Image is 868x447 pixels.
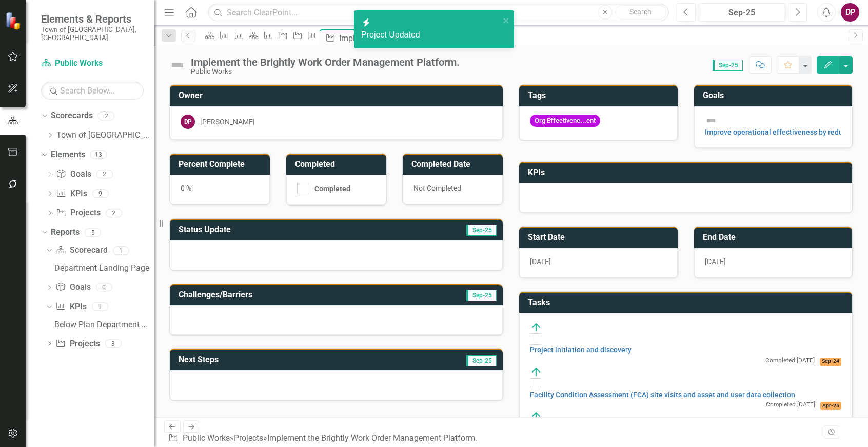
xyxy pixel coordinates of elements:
div: 13 [90,151,107,159]
input: Search Below... [41,82,144,100]
a: Public Works [183,433,230,443]
a: Projects [234,433,263,443]
h3: Next Steps [179,355,358,364]
span: [DATE] [705,257,726,266]
h3: Start Date [528,233,673,242]
h3: Tags [528,91,673,100]
h3: Tasks [528,298,847,307]
a: Public Works [41,58,144,69]
a: Projects [56,208,100,219]
input: Search ClearPoint... [208,4,669,22]
div: Not Completed [403,175,503,204]
span: Sep-25 [713,60,743,71]
h3: Goals [703,91,847,100]
h3: Owner [179,91,498,100]
span: Sep-25 [466,225,497,236]
a: Goals [56,169,91,180]
div: Implement the Brightly Work Order Management Platform. [339,32,420,45]
a: Reports [51,227,80,238]
a: KPIs [55,301,86,313]
div: Implement the Brightly Work Order Management Platform. [191,57,460,68]
span: Org Effectivene...ent [530,115,600,127]
a: Goals [55,282,90,293]
h3: Percent Complete [179,160,265,169]
img: Not Defined [705,115,717,127]
div: Department Landing Page [54,264,154,273]
button: DP [841,3,859,22]
h3: End Date [703,233,847,242]
span: Sep-24 [820,358,841,366]
div: Public Works [191,68,460,76]
span: Sep-25 [466,290,497,301]
span: Sep-25 [466,355,497,366]
span: Apr-25 [820,402,841,410]
div: 1 [113,246,129,255]
div: » » [168,433,481,444]
span: Search [629,8,652,16]
button: Search [615,5,666,20]
a: Below Plan Department Measures [52,316,154,333]
a: Scorecards [51,110,93,122]
img: ClearPoint Strategy [5,11,24,30]
a: Scorecard [55,245,107,256]
img: On Target [530,366,542,378]
span: Elements & Reports [41,13,144,25]
a: KPIs [56,188,87,200]
a: Project initiation and discovery [530,346,632,354]
div: 9 [92,189,109,198]
small: Town of [GEOGRAPHIC_DATA], [GEOGRAPHIC_DATA] [41,25,144,42]
div: 0 [96,283,112,292]
div: Below Plan Department Measures [54,320,154,329]
div: 0 % [170,175,270,204]
div: 2 [96,170,113,179]
div: DP [181,115,195,129]
div: [PERSON_NAME] [200,117,255,127]
div: 5 [85,228,101,237]
h3: Challenges/Barriers [179,290,403,300]
span: [DATE] [530,257,551,266]
img: On Target [530,321,542,333]
img: On Target [530,410,542,422]
button: close [503,14,510,26]
div: Sep-25 [702,7,782,19]
button: Sep-25 [699,3,785,22]
h3: Completed [295,160,381,169]
div: 1 [92,303,108,311]
h3: Completed Date [411,160,498,169]
div: 3 [105,339,122,348]
div: 2 [98,111,114,120]
a: Elements [51,149,85,161]
a: Projects [55,338,100,350]
h3: Status Update [179,225,378,234]
a: Department Landing Page [52,260,154,276]
a: Town of [GEOGRAPHIC_DATA] [56,129,154,141]
div: Implement the Brightly Work Order Management Platform. [267,433,477,443]
img: Not Defined [169,57,186,73]
small: Completed [DATE] [766,400,815,409]
div: Project Updated [361,29,500,41]
h3: KPIs [528,168,847,177]
div: 2 [106,209,122,217]
small: Completed [DATE] [765,356,815,365]
a: Facility Condition Assessment (FCA) site visits and asset and user data collection [530,390,795,399]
